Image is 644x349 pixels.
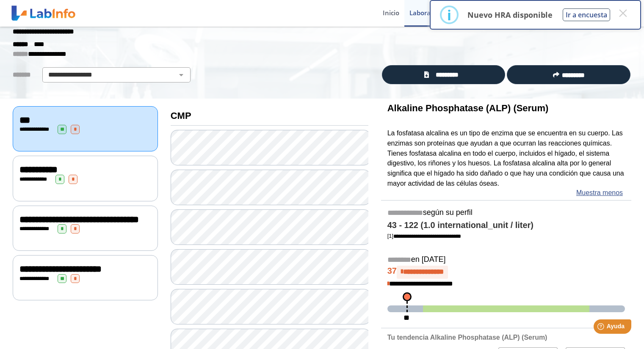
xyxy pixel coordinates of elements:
p: La fosfatasa alcalina es un tipo de enzima que se encuentra en su cuerpo. Las enzimas son proteín... [387,128,625,189]
h4: 37 [387,266,625,278]
h5: en [DATE] [387,255,625,265]
div: i [447,7,451,22]
b: CMP [171,110,191,121]
h5: según su perfil [387,208,625,218]
b: Tu tendencia Alkaline Phosphatase (ALP) (Serum) [387,334,547,341]
p: Nuevo HRA disponible [467,10,553,20]
button: Close this dialog [615,5,630,21]
a: Muestra menos [576,188,623,198]
button: Ir a encuesta [563,8,610,21]
a: [1] [387,233,461,239]
iframe: Help widget launcher [569,316,635,340]
h4: 43 - 122 (1.0 international_unit / liter) [387,220,625,231]
b: Alkaline Phosphatase (ALP) (Serum) [387,103,549,113]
